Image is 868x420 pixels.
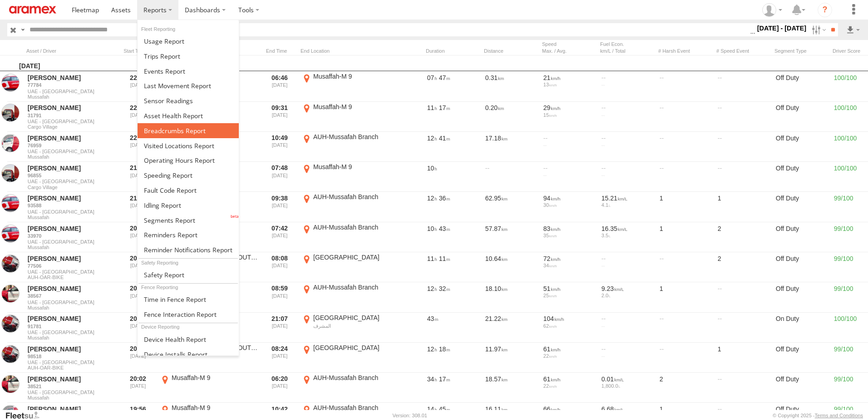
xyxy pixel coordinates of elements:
span: 12 [427,135,437,142]
div: 35 [543,233,595,238]
div: AUH-Mussafah Branch [313,404,399,412]
div: Entered prior to selected date range [121,314,155,342]
a: Trips Report [138,49,239,64]
label: Click to View Event Location [301,193,400,221]
div: AUH-Mussafah Branch [313,133,399,141]
div: Version: 308.01 [393,413,427,418]
a: View Asset in Asset Management [1,285,20,303]
span: 12 [427,285,437,292]
a: Asset Operating Hours Report [138,153,239,168]
label: Click to View Event Location [301,223,400,251]
div: Exited after selected date range [262,374,297,402]
a: Breadcrumbs Report [138,123,239,138]
span: Filter Results to this Group [28,395,116,400]
a: [PERSON_NAME] [28,164,116,172]
a: Device Health Report [138,332,239,347]
span: 45 [439,405,450,413]
div: المشرف [313,323,399,329]
label: Click to View Event Location [159,344,259,372]
a: View Asset in Asset Management [1,104,20,122]
span: 47 [439,74,450,81]
span: Filter Results to this Group [28,154,116,160]
a: Visited Locations Report [138,138,239,153]
a: Fault Code Report [138,183,239,198]
span: UAE - [GEOGRAPHIC_DATA] [28,149,116,154]
div: 51 [543,285,595,293]
span: Filter Results to this Group [28,275,116,280]
span: UAE - [GEOGRAPHIC_DATA] [28,390,116,395]
div: 2.0 [602,293,653,298]
div: 18.10 [484,283,538,311]
div: 62.95 [484,193,538,221]
span: 11 [427,104,437,111]
a: Fleet Speed Report [138,168,239,183]
div: Off Duty [774,163,829,191]
a: Safety Report [138,267,239,282]
div: Exited after selected date range [262,253,297,281]
div: 1 [716,193,771,221]
a: Idling Report [138,198,239,213]
a: View Asset in Asset Management [1,375,20,393]
a: View Asset in Asset Management [1,164,20,182]
span: Filter Results to this Group [28,185,116,190]
div: Exited after selected date range [262,193,297,221]
span: 34 [427,375,437,383]
div: 1 [658,193,713,221]
div: 16.35 [602,225,653,233]
a: [PERSON_NAME] [28,315,116,323]
div: Off Duty [774,72,829,100]
div: 66 [543,405,595,413]
div: Click to Sort [262,48,297,54]
label: Click to View Event Location [301,283,400,311]
span: UAE - [GEOGRAPHIC_DATA] [28,330,116,335]
a: [PERSON_NAME] [28,285,116,293]
div: Off Duty [774,253,829,281]
a: [PERSON_NAME] [28,345,116,353]
div: [GEOGRAPHIC_DATA] [313,344,399,352]
div: 0.01 [602,375,653,383]
a: View Asset in Asset Management [1,315,20,333]
a: Last Movement Report [138,78,239,93]
div: Off Duty [774,103,829,131]
div: AUH-Mussafah Branch [313,283,399,291]
div: AUH-Mussafah Branch [313,374,399,382]
span: 43 [439,225,450,232]
span: 11 [427,255,437,262]
a: View Asset in Asset Management [1,134,20,152]
span: UAE - [GEOGRAPHIC_DATA] [28,269,116,275]
a: 38521 [28,383,116,390]
span: 07 [427,74,437,81]
div: Musaffah-M 9 [313,72,399,80]
span: UAE - [GEOGRAPHIC_DATA] [28,89,116,94]
div: 1 [658,283,713,311]
span: Filter Results to this Group [28,245,116,250]
div: 30 [543,202,595,208]
div: 6.68 [602,405,653,413]
div: Off Duty [774,374,829,402]
a: Visit our Website [5,411,47,420]
div: 0.20 [484,103,538,131]
label: Click to View Event Location [301,72,400,100]
div: [GEOGRAPHIC_DATA] [313,314,399,322]
a: 98518 [28,353,116,360]
div: Exited after selected date range [262,103,297,131]
div: 61 [543,375,595,383]
a: View Asset in Asset Management [1,255,20,273]
label: Click to View Event Location [301,253,400,281]
div: Off Duty [774,193,829,221]
a: 31791 [28,112,116,119]
label: Search Filter Options [808,23,828,36]
a: 77784 [28,82,116,88]
span: 10 [427,225,437,232]
div: Musaffah-M 9 [313,163,399,171]
div: © Copyright 2025 - [773,413,863,418]
div: Entered prior to selected date range [121,133,155,161]
label: Click to View Event Location [301,344,400,372]
div: 2 [716,253,771,281]
div: Click to Sort [484,48,538,54]
a: 96855 [28,172,116,179]
div: Entered prior to selected date range [121,253,155,281]
div: 21.22 [484,314,538,342]
img: aramex-logo.svg [9,6,56,14]
div: 17.18 [484,133,538,161]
